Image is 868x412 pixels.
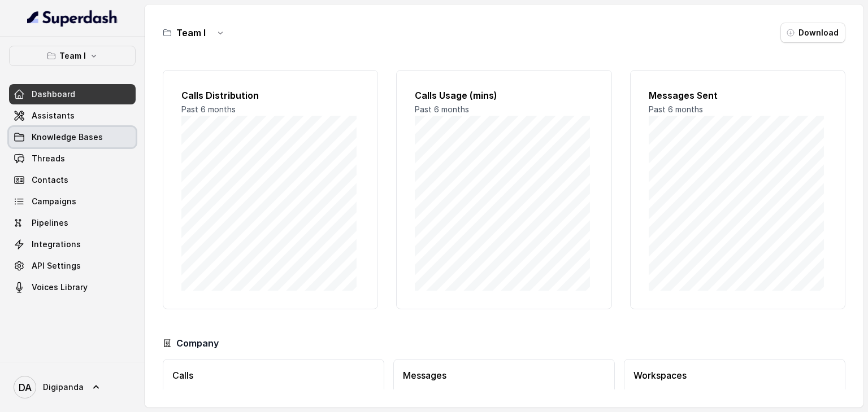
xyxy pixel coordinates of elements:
[43,382,84,393] span: Digipanda
[32,132,103,143] span: Knowledge Bases
[403,369,605,382] h3: Messages
[27,9,118,27] img: light.svg
[32,282,88,293] span: Voices Library
[415,89,593,102] h2: Calls Usage (mins)
[19,382,32,393] text: DA
[780,23,845,43] button: Download
[649,89,827,102] h2: Messages Sent
[9,277,136,297] a: Voices Library
[32,260,81,271] span: API Settings
[32,110,75,121] span: Assistants
[9,84,136,104] a: Dashboard
[181,104,236,114] span: Past 6 months
[9,371,136,403] a: Digipanda
[415,104,469,114] span: Past 6 months
[9,46,136,66] button: Team I
[9,148,136,169] a: Threads
[9,213,136,233] a: Pipelines
[9,191,136,212] a: Campaigns
[181,89,359,102] h2: Calls Distribution
[176,336,219,350] h3: Company
[32,239,81,250] span: Integrations
[633,369,836,382] h3: Workspaces
[32,153,65,164] span: Threads
[9,127,136,147] a: Knowledge Bases
[172,369,375,382] h3: Calls
[59,49,86,63] p: Team I
[32,174,68,186] span: Contacts
[9,106,136,126] a: Assistants
[9,234,136,255] a: Integrations
[649,104,703,114] span: Past 6 months
[32,89,75,100] span: Dashboard
[176,26,206,40] h3: Team I
[9,256,136,276] a: API Settings
[9,170,136,190] a: Contacts
[32,217,68,229] span: Pipelines
[32,196,76,207] span: Campaigns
